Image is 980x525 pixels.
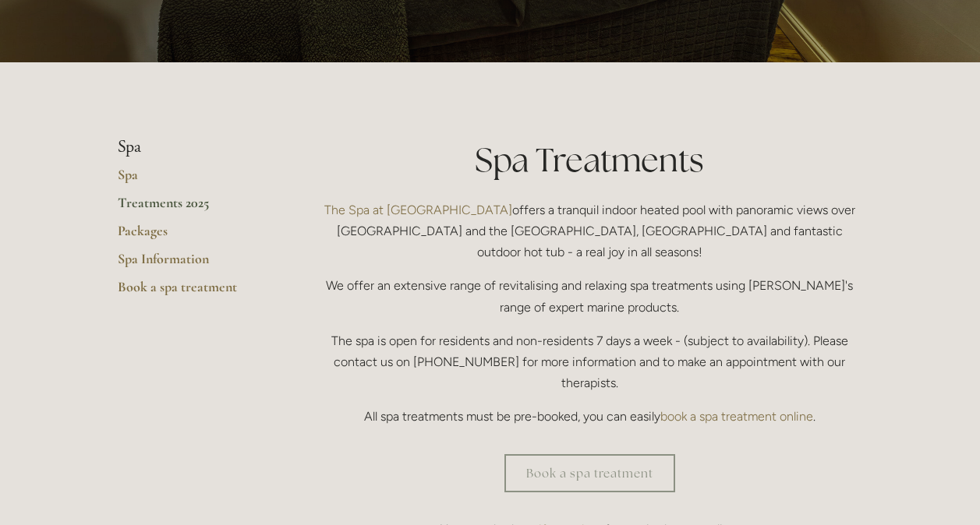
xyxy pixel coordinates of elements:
[317,330,863,394] p: The spa is open for residents and non-residents 7 days a week - (subject to availability). Please...
[118,222,267,250] a: Packages
[324,203,512,217] a: The Spa at [GEOGRAPHIC_DATA]
[118,166,267,194] a: Spa
[317,199,863,263] p: offers a tranquil indoor heated pool with panoramic views over [GEOGRAPHIC_DATA] and the [GEOGRAP...
[118,137,267,157] li: Spa
[317,137,863,183] h1: Spa Treatments
[118,250,267,278] a: Spa Information
[504,454,675,492] a: Book a spa treatment
[317,275,863,317] p: We offer an extensive range of revitalising and relaxing spa treatments using [PERSON_NAME]'s ran...
[660,409,813,424] a: book a spa treatment online
[118,278,267,306] a: Book a spa treatment
[317,406,863,427] p: All spa treatments must be pre-booked, you can easily .
[118,194,267,222] a: Treatments 2025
